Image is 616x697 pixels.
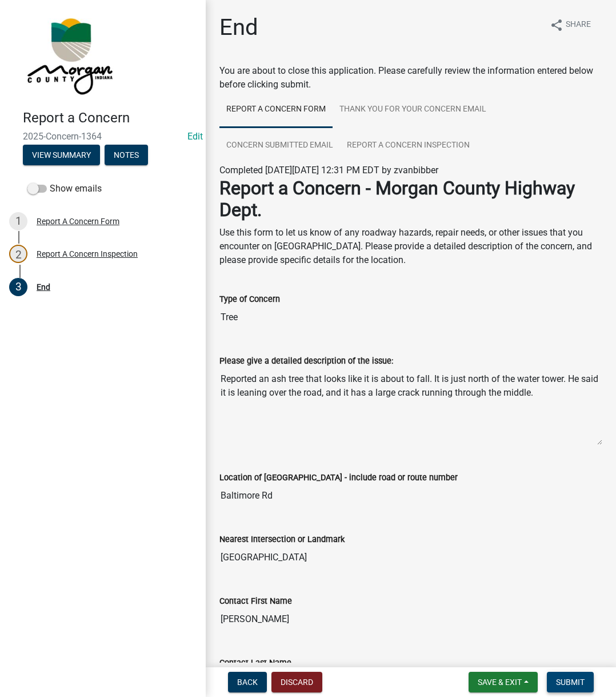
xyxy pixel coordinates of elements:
span: Back [237,678,258,687]
textarea: Reported an ash tree that looks like it is about to fall. It is just north of the water tower. He... [219,368,602,445]
h1: End [219,14,258,41]
button: View Summary [23,145,100,165]
span: 2025-Concern-1364 [23,131,183,142]
strong: Report a Concern - Morgan County Highway Dept. [219,177,575,221]
button: Save & Exit [469,672,538,692]
span: Share [566,18,591,32]
label: Contact First Name [219,598,292,606]
a: Concern Submitted Email [219,128,340,164]
span: Save & Exit [478,678,522,687]
div: End [37,283,50,291]
label: Type of Concern [219,296,280,304]
a: Report A Concern Inspection [340,128,477,164]
wm-modal-confirm: Summary [23,151,100,160]
i: share [550,18,563,32]
label: Please give a detailed description of the issue: [219,357,393,365]
a: Thank You for Your Concern Email [333,91,493,128]
div: 3 [9,278,27,296]
button: Notes [105,145,148,165]
div: 1 [9,212,27,230]
div: Report A Concern Form [37,217,119,225]
wm-modal-confirm: Notes [105,151,148,160]
img: Morgan County, Indiana [23,12,115,98]
label: Show emails [27,182,102,196]
label: Contact Last Name [219,659,291,667]
h4: Report a Concern [23,110,197,126]
label: Location of [GEOGRAPHIC_DATA] - include road or route number [219,474,458,482]
button: Back [228,672,267,692]
a: Report A Concern Form [219,91,333,128]
div: 2 [9,245,27,263]
div: Report A Concern Inspection [37,250,138,258]
label: Nearest Intersection or Landmark [219,536,345,544]
p: Use this form to let us know of any roadway hazards, repair needs, or other issues that you encou... [219,226,602,267]
button: Discard [271,672,322,692]
a: Edit [187,131,203,142]
span: Completed [DATE][DATE] 12:31 PM EDT by zvanbibber [219,165,438,176]
button: Submit [547,672,594,692]
button: shareShare [541,14,600,36]
span: Submit [556,678,585,687]
wm-modal-confirm: Edit Application Number [187,131,203,142]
